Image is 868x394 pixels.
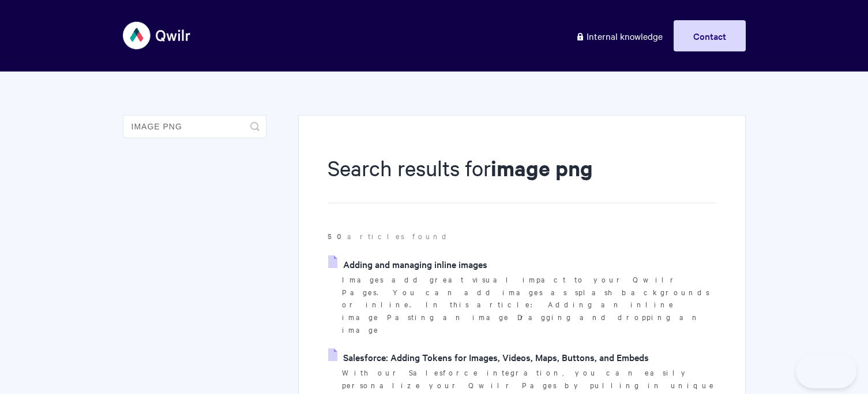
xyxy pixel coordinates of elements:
strong: image png [491,154,593,182]
img: Qwilr Help Center [123,14,191,57]
iframe: Toggle Customer Support [796,354,856,388]
a: Contact [674,20,746,51]
input: Search [123,115,266,138]
a: Adding and managing inline images [328,255,487,273]
strong: 50 [328,231,347,241]
h1: Search results for [328,153,716,203]
a: Salesforce: Adding Tokens for Images, Videos, Maps, Buttons, and Embeds [328,348,649,366]
a: Internal knowledge [567,20,671,51]
p: Images add great visual impact to your Qwilr Pages. You can add images as splash backgrounds or i... [342,273,716,336]
p: articles found [328,230,716,243]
